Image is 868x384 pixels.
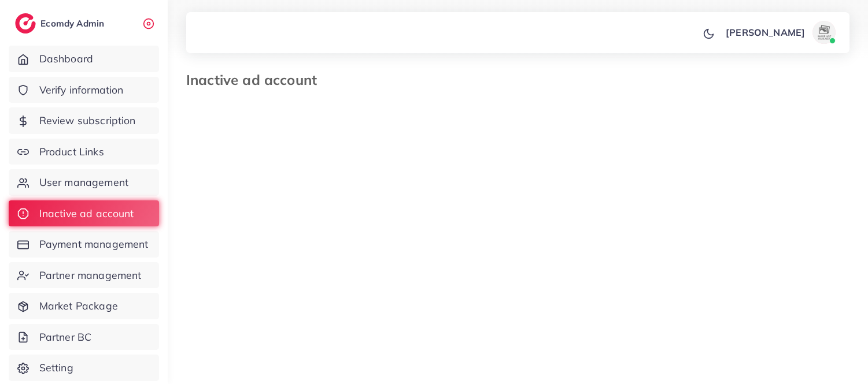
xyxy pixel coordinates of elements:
[39,144,104,159] span: Product Links
[9,293,159,319] a: Market Package
[39,299,118,314] span: Market Package
[9,46,159,72] a: Dashboard
[39,113,136,128] span: Review subscription
[719,21,840,44] a: [PERSON_NAME]avatar
[9,169,159,196] a: User management
[9,77,159,103] a: Verify information
[39,83,124,98] span: Verify information
[9,355,159,381] a: Setting
[9,324,159,351] a: Partner BC
[15,13,36,33] img: logo
[9,231,159,258] a: Payment management
[39,330,92,345] span: Partner BC
[39,206,134,221] span: Inactive ad account
[39,360,73,375] span: Setting
[812,21,836,44] img: avatar
[39,237,149,252] span: Payment management
[726,25,805,39] p: [PERSON_NAME]
[9,200,159,227] a: Inactive ad account
[40,18,107,29] h2: Ecomdy Admin
[9,139,159,165] a: Product Links
[39,175,128,190] span: User management
[9,262,159,289] a: Partner management
[39,51,93,66] span: Dashboard
[186,72,326,88] h3: Inactive ad account
[39,268,142,283] span: Partner management
[15,13,107,33] a: logoEcomdy Admin
[9,107,159,134] a: Review subscription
